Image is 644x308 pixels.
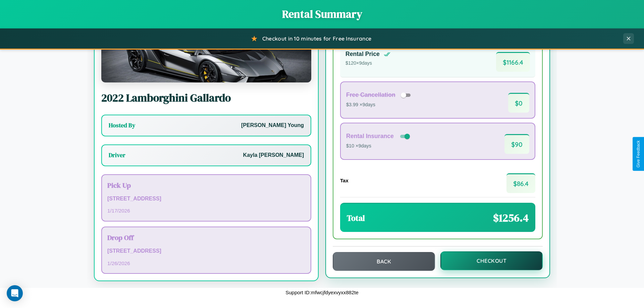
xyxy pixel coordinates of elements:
[340,178,348,183] h4: Tax
[346,91,395,99] h4: Free Cancellation
[7,285,23,301] div: Open Intercom Messenger
[101,90,311,105] h2: 2022 Lamborghini Gallardo
[241,121,304,130] p: [PERSON_NAME] Young
[504,134,529,154] span: $ 90
[262,35,371,42] span: Checkout in 10 minutes for Free Insurance
[7,7,637,21] h1: Rental Summary
[333,252,435,271] button: Back
[109,151,125,159] h3: Driver
[243,150,304,160] p: Kayla [PERSON_NAME]
[345,51,380,58] h4: Rental Price
[107,246,305,256] p: [STREET_ADDRESS]
[347,212,365,224] h3: Total
[346,101,413,109] p: $3.99 × 9 days
[346,133,394,140] h4: Rental Insurance
[285,288,359,297] p: Support ID: mfwcjfdyexvyxx882te
[107,259,305,268] p: 1 / 26 / 2026
[107,194,305,204] p: [STREET_ADDRESS]
[107,180,305,190] h3: Pick Up
[493,210,529,225] span: $ 1256.4
[496,52,530,72] span: $ 1166.4
[346,142,411,150] p: $10 × 9 days
[636,140,641,168] div: Give Feedback
[109,121,135,129] h3: Hosted By
[508,93,529,113] span: $ 0
[345,59,390,68] p: $ 120 × 9 days
[107,233,305,242] h3: Drop Off
[107,206,305,215] p: 1 / 17 / 2026
[440,251,543,270] button: Checkout
[506,173,535,193] span: $ 86.4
